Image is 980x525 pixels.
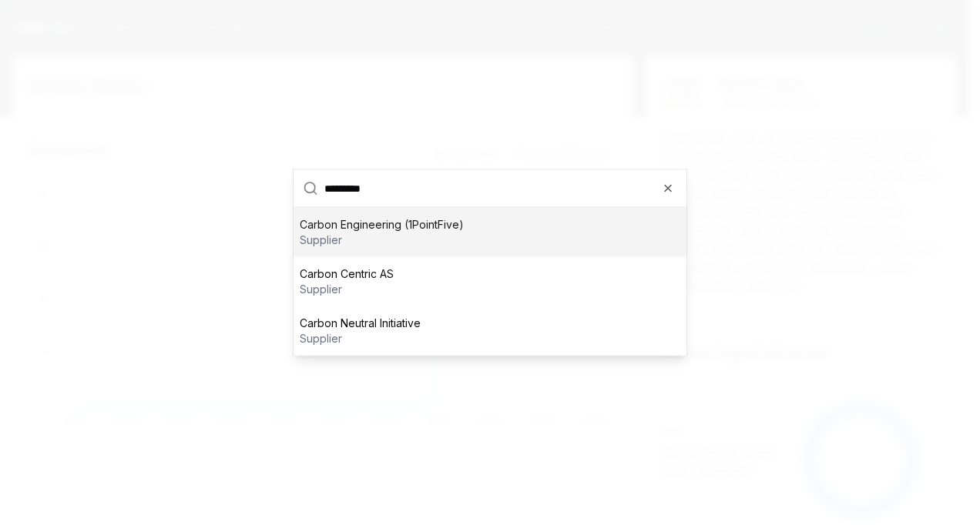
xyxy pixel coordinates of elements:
[300,316,421,331] p: Carbon Neutral Initiative
[300,266,394,282] p: Carbon Centric AS
[300,232,464,248] p: supplier
[300,282,394,297] p: supplier
[300,217,464,232] p: Carbon Engineering (1PointFive)
[300,331,421,346] p: supplier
